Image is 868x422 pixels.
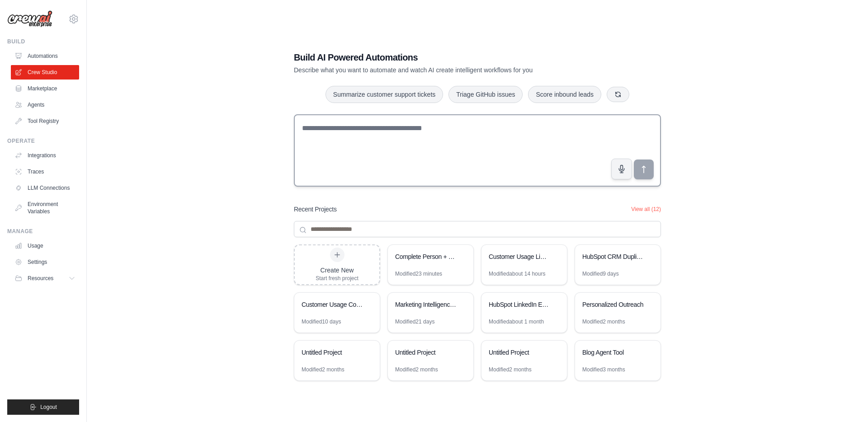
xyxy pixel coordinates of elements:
div: Modified about 1 month [489,318,544,325]
div: Operate [7,137,79,145]
a: Agents [11,98,79,112]
h1: Build AI Powered Automations [294,51,598,64]
a: LLM Connections [11,181,79,195]
button: Resources [11,271,79,286]
a: Integrations [11,148,79,163]
div: Blog Agent Tool [582,348,644,357]
button: Score inbound leads [528,86,601,103]
button: Summarize customer support tickets [325,86,443,103]
a: Environment Variables [11,197,79,219]
div: Complete Person + Company Enrichment with [DOMAIN_NAME] [395,252,457,261]
div: Marketing Intelligence & Personalization Workflow [395,300,457,309]
iframe: Chat Widget [823,379,868,422]
button: Get new suggestions [607,87,629,102]
a: Usage [11,239,79,253]
div: Create New [316,266,359,275]
div: Build [7,38,79,45]
div: Untitled Project [395,348,457,357]
div: Modified 23 minutes [395,270,442,277]
div: Modified 21 days [395,318,434,325]
div: Customer Usage Limits Monitor [489,252,551,261]
a: Settings [11,255,79,269]
a: Automations [11,49,79,63]
h3: Recent Projects [294,205,337,214]
a: Traces [11,164,79,179]
a: Marketplace [11,81,79,96]
img: Logo [7,10,52,28]
div: Modified 2 months [302,366,344,373]
div: Modified 2 months [582,318,625,325]
div: Modified 9 days [582,270,619,277]
button: View all (12) [631,206,661,213]
button: Triage GitHub issues [448,86,523,103]
div: Personalized Outreach [582,300,644,309]
div: HubSpot CRM Duplicate Cleanup & Hygiene Automation [582,252,644,261]
div: Modified about 14 hours [489,270,545,277]
div: Modified 3 months [582,366,625,373]
p: Describe what you want to automate and watch AI create intelligent workflows for you [294,66,598,75]
div: Start fresh project [316,275,359,282]
div: Untitled Project [489,348,551,357]
a: Tool Registry [11,114,79,128]
div: Modified 2 months [489,366,532,373]
div: Untitled Project [302,348,363,357]
div: Manage [7,228,79,235]
span: Resources [28,275,53,282]
button: Logout [7,399,79,415]
span: Logout [40,403,57,411]
button: Click to speak your automation idea [611,159,632,179]
div: Customer Usage Compliance Monitor [302,300,363,309]
div: HubSpot LinkedIn Enrichment Automation [489,300,551,309]
a: Crew Studio [11,65,79,80]
div: Modified 10 days [302,318,341,325]
div: Modified 2 months [395,366,438,373]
